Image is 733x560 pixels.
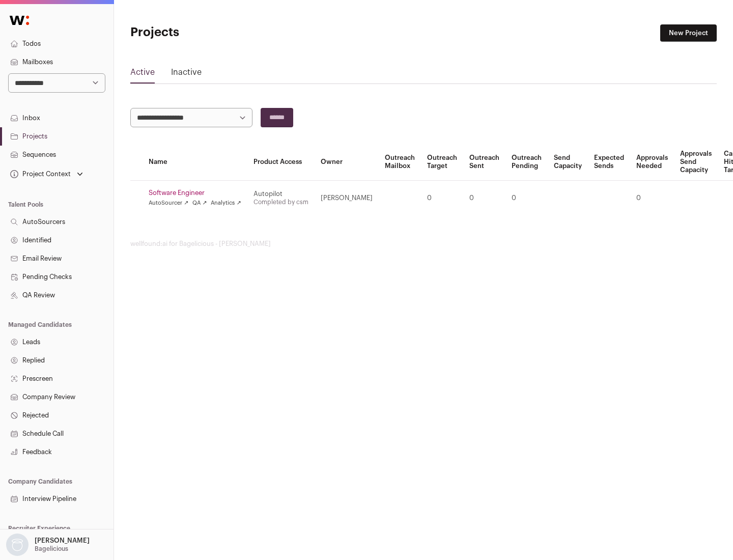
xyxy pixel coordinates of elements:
[253,199,308,205] a: Completed by csm
[630,181,674,216] td: 0
[211,199,241,207] a: Analytics ↗
[130,24,326,41] h1: Projects
[315,144,379,181] th: Owner
[315,181,379,216] td: [PERSON_NAME]
[171,66,202,82] a: Inactive
[35,545,68,553] p: Bagelicious
[660,24,717,42] a: New Project
[130,66,155,82] a: Active
[8,170,71,178] div: Project Context
[4,10,35,31] img: Wellfound
[247,144,315,181] th: Product Access
[8,167,85,181] button: Open dropdown
[463,144,505,181] th: Outreach Sent
[421,144,463,181] th: Outreach Target
[35,537,90,545] p: [PERSON_NAME]
[6,534,29,556] img: nopic.png
[143,144,247,181] th: Name
[4,534,92,556] button: Open dropdown
[463,181,505,216] td: 0
[130,240,717,248] footer: wellfound:ai for Bagelicious - [PERSON_NAME]
[149,199,188,207] a: AutoSourcer ↗
[505,181,548,216] td: 0
[253,190,308,198] div: Autopilot
[192,199,207,207] a: QA ↗
[674,144,718,181] th: Approvals Send Capacity
[421,181,463,216] td: 0
[505,144,548,181] th: Outreach Pending
[630,144,674,181] th: Approvals Needed
[548,144,588,181] th: Send Capacity
[379,144,421,181] th: Outreach Mailbox
[149,189,241,197] a: Software Engineer
[588,144,630,181] th: Expected Sends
